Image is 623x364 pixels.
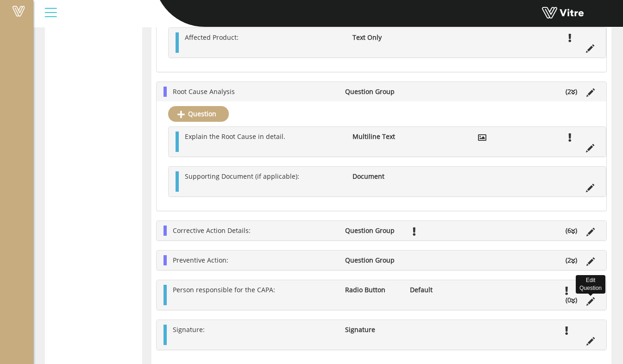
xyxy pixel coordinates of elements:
[340,325,405,335] li: Signature
[561,255,582,265] li: (2 )
[185,33,239,42] span: Affected Product:
[348,171,411,182] li: Document
[185,172,299,181] span: Supporting Document (if applicable):
[173,325,205,334] span: Signature:
[185,132,285,141] span: Explain the Root Cause in detail.
[168,106,229,122] a: Question
[561,87,582,97] li: (2 )
[173,87,235,96] span: Root Cause Analysis
[340,226,405,236] li: Question Group
[348,132,411,142] li: Multiline Text
[340,255,405,265] li: Question Group
[561,295,582,305] li: (0 )
[405,285,470,295] li: Default
[348,32,411,43] li: Text Only
[340,285,405,295] li: Radio Button
[561,226,582,236] li: (6 )
[576,275,605,294] div: Edit Question
[173,226,251,235] span: Corrective Action Details:
[173,285,275,294] span: Person responsible for the CAPA:
[173,256,228,264] span: Preventive Action:
[340,87,405,97] li: Question Group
